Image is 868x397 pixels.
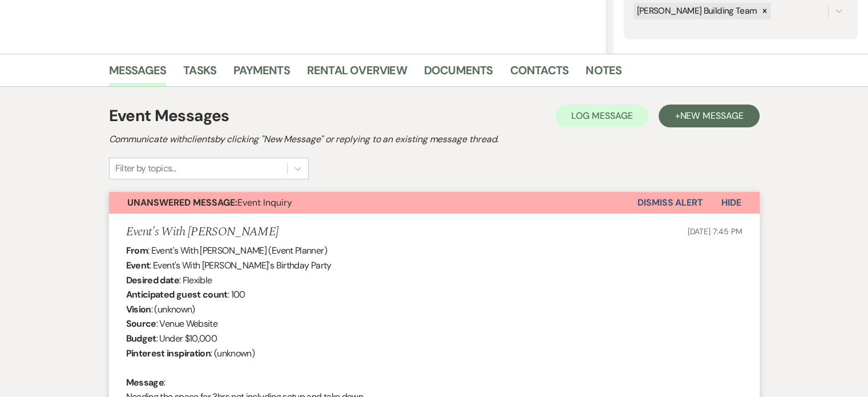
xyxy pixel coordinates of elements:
[633,3,759,19] div: [PERSON_NAME] Building Team
[586,61,621,86] a: Notes
[233,61,290,86] a: Payments
[571,110,632,122] span: Log Message
[126,259,150,271] b: Event
[126,376,164,388] b: Message
[659,105,759,127] button: +New Message
[126,318,156,330] b: Source
[109,104,229,128] h1: Event Messages
[127,197,292,208] span: Event Inquiry
[115,162,176,175] div: Filter by topics...
[126,303,151,315] b: Vision
[127,197,237,208] strong: Unanswered Message:
[126,288,228,300] b: Anticipated guest count
[109,133,760,146] h2: Communicate with clients by clicking "New Message" or replying to an existing message thread.
[687,226,742,236] span: [DATE] 7:45 PM
[680,110,743,122] span: New Message
[307,61,407,86] a: Rental Overview
[555,105,648,127] button: Log Message
[109,192,637,214] button: Unanswered Message:Event Inquiry
[126,347,211,359] b: Pinterest inspiration
[424,61,493,86] a: Documents
[183,61,216,86] a: Tasks
[109,61,167,86] a: Messages
[126,225,279,239] h5: Event's With [PERSON_NAME]
[637,192,703,214] button: Dismiss Alert
[703,192,760,214] button: Hide
[721,197,741,208] span: Hide
[126,274,179,286] b: Desired date
[510,61,569,86] a: Contacts
[126,244,148,256] b: From
[126,332,156,344] b: Budget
